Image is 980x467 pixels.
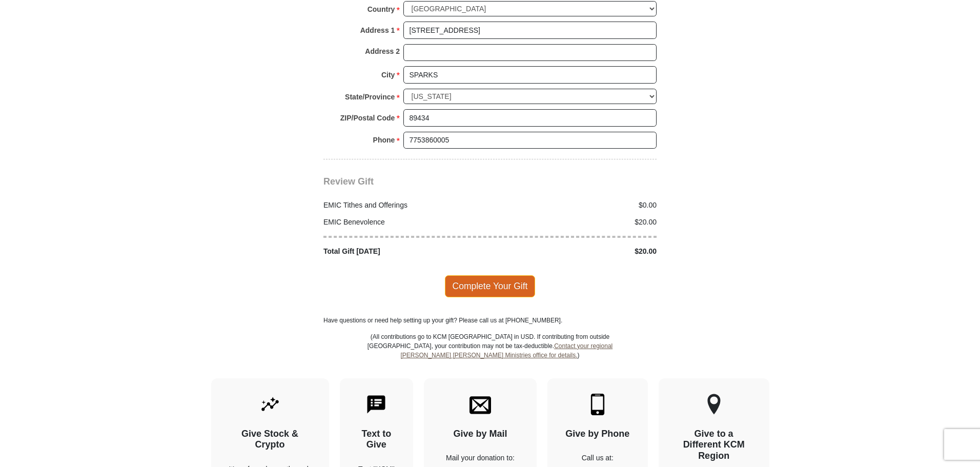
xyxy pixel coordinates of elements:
h4: Give by Mail [442,429,519,440]
p: (All contributions go to KCM [GEOGRAPHIC_DATA] in USD. If contributing from outside [GEOGRAPHIC_D... [367,332,613,378]
h4: Give Stock & Crypto [229,429,311,451]
img: envelope.svg [469,394,491,415]
div: $20.00 [490,217,662,228]
img: give-by-stock.svg [259,394,281,415]
strong: Phone [373,133,395,147]
a: Contact your regional [PERSON_NAME] [PERSON_NAME] Ministries office for details. [400,342,612,359]
strong: City [381,68,395,82]
div: Total Gift [DATE] [318,246,491,257]
div: EMIC Tithes and Offerings [318,200,491,211]
strong: State/Province [345,90,395,104]
strong: Address 1 [360,23,395,37]
h4: Text to Give [358,429,396,451]
strong: Address 2 [365,44,400,58]
strong: ZIP/Postal Code [340,111,395,125]
img: text-to-give.svg [365,394,387,415]
img: mobile.svg [587,394,608,415]
h4: Give by Phone [565,429,630,440]
strong: Country [367,2,395,16]
div: $20.00 [490,246,662,257]
p: Mail your donation to: [442,453,519,463]
img: other-region [707,394,721,415]
p: Call us at: [565,453,630,463]
div: EMIC Benevolence [318,217,491,228]
span: Complete Your Gift [445,275,536,297]
p: Have questions or need help setting up your gift? Please call us at [PHONE_NUMBER]. [323,316,657,325]
div: $0.00 [490,200,662,211]
h4: Give to a Different KCM Region [677,429,751,462]
span: Review Gift [323,176,374,187]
